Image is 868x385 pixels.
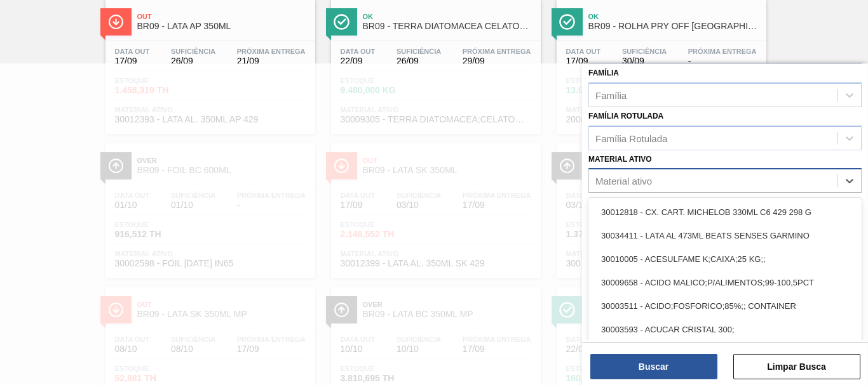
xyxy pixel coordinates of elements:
[588,155,652,164] label: Material ativo
[463,48,531,55] span: Próxima Entrega
[341,48,376,55] span: Data out
[566,48,601,55] span: Data out
[237,48,306,55] span: Próxima Entrega
[237,56,306,66] span: 21/09
[688,56,757,66] span: -
[334,14,349,30] img: Ícone
[595,133,667,143] div: Família Rotulada
[137,13,309,20] span: Out
[108,14,124,30] img: Ícone
[588,294,862,318] div: 30003511 - ACIDO;FOSFORICO;85%;; CONTAINER
[363,22,534,31] span: BR09 - TERRA DIATOMACEA CELATOM FW14
[559,14,575,30] img: Ícone
[588,318,862,341] div: 30003593 - ACUCAR CRISTAL 300;
[588,69,619,77] label: Família
[137,22,309,31] span: BR09 - LATA AP 350ML
[622,56,667,66] span: 30/09
[397,56,441,66] span: 26/09
[588,112,663,121] label: Família Rotulada
[588,200,862,224] div: 30012818 - CX. CART. MICHELOB 330ML C6 429 298 G
[115,56,150,66] span: 17/09
[115,48,150,55] span: Data out
[588,13,760,20] span: Ok
[341,56,376,66] span: 22/09
[463,56,531,66] span: 29/09
[588,22,760,31] span: BR09 - ROLHA PRY OFF ANTARCTICA 300ML
[171,48,215,55] span: Suficiência
[622,48,667,55] span: Suficiência
[688,48,757,55] span: Próxima Entrega
[171,56,215,66] span: 26/09
[595,89,627,100] div: Família
[588,224,862,247] div: 30034411 - LATA AL 473ML BEATS SENSES GARMINO
[363,13,534,20] span: Ok
[566,56,601,66] span: 17/09
[397,48,441,55] span: Suficiência
[588,247,862,271] div: 30010005 - ACESULFAME K;CAIXA;25 KG;;
[595,176,652,186] div: Material ativo
[588,271,862,294] div: 30009658 - ACIDO MALICO;P/ALIMENTOS;99-100,5PCT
